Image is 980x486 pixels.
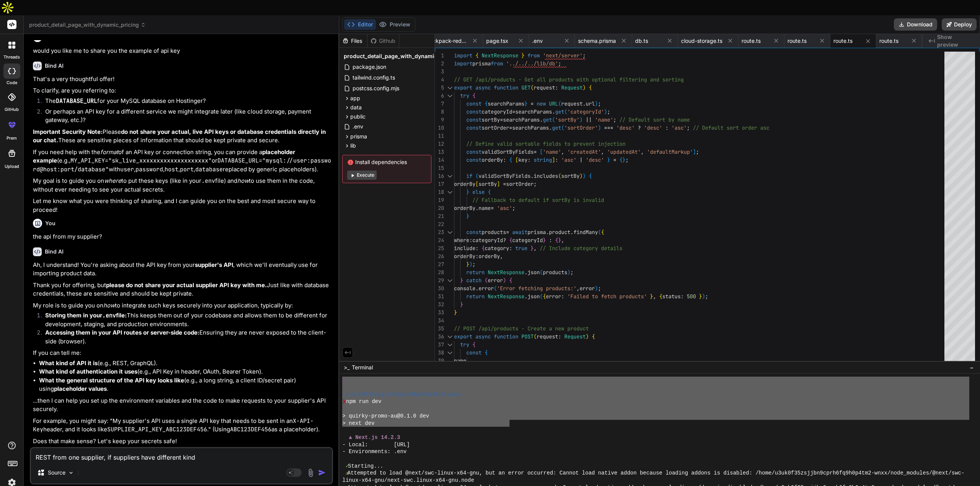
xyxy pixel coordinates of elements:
span: category [485,245,509,252]
code: host [165,166,178,173]
span: data [350,104,362,111]
span: ? [503,237,506,244]
span: = [534,148,537,155]
span: const [466,108,482,115]
code: DATABASE_URL [56,97,97,105]
div: 16 [435,172,444,180]
span: request [561,100,583,107]
span: { [589,84,592,91]
span: 'createdAt' [567,148,601,155]
span: ( [561,124,564,131]
span: ; [613,116,616,123]
span: get [552,124,561,131]
span: . [475,205,479,211]
span: ) [469,261,472,268]
span: ; [626,156,629,163]
span: : [555,84,558,91]
code: database [195,166,223,173]
span: prisma [528,229,546,236]
span: { [555,237,558,244]
span: key [518,156,528,163]
div: 10 [435,124,444,132]
span: 'updatedAt' [607,148,641,155]
span: 'asc' [497,205,512,211]
span: { [472,92,475,99]
img: Pick Models [68,470,74,476]
div: 2 [435,60,444,68]
div: 5 [435,84,444,92]
span: orderBy [454,253,475,260]
span: route.ts [787,37,807,45]
span: public [350,113,366,120]
span: request [534,84,555,91]
div: Files [339,37,367,45]
span: ] [693,148,696,155]
span: ( [552,116,555,123]
span: ( [531,84,534,91]
span: 'next/server' [543,52,583,59]
span: searchParams [512,124,549,131]
span: new [537,100,546,107]
div: 18 [435,188,444,196]
span: } [543,237,546,244]
span: , [534,245,537,252]
code: .env [201,177,215,185]
span: nal filtering and sorting [607,76,684,83]
span: if [466,172,472,179]
span: ) [604,108,607,115]
div: 13 [435,148,444,156]
span: include [454,245,475,252]
span: products [543,269,567,276]
span: searchParams [488,100,524,107]
span: = [512,108,515,115]
span: const [466,229,482,236]
span: ; [696,148,699,155]
span: validSortByFields [479,172,531,179]
span: findMany [573,229,598,236]
div: 22 [435,220,444,228]
span: ) [598,124,601,131]
span: , [561,148,564,155]
span: , [561,237,564,244]
code: port [180,166,194,173]
span: sortBy [479,180,497,187]
span: . [552,108,555,115]
h6: Bind AI [45,248,64,255]
span: where [454,237,469,244]
span: = [491,205,494,211]
span: = [531,100,534,107]
label: prem [7,135,17,141]
span: } [524,100,528,107]
span: ] [497,180,500,187]
span: product_detail_page_with_dynamic_pricing [29,21,146,29]
span: ; [687,124,690,131]
div: 20 [435,204,444,212]
strong: Important Security Note: [33,128,103,135]
div: 15 [435,164,444,172]
em: how [237,177,249,184]
div: Click to collapse the range. [445,228,455,236]
span: − [970,364,974,371]
span: // Default sort by name [619,116,690,123]
label: GitHub [5,106,19,113]
span: ) [567,269,570,276]
span: // Include category details [540,245,622,252]
span: : [555,156,558,163]
span: .env [352,122,364,131]
span: [ [475,180,479,187]
span: app [350,94,360,102]
div: Click to collapse the range. [445,84,455,92]
span: db.ts [635,37,648,45]
span: 'desc' [616,124,635,131]
span: 'desc' [644,124,662,131]
span: ) [503,277,506,284]
span: | [580,156,583,163]
span: [ [515,156,518,163]
div: 14 [435,156,444,164]
em: where [104,177,121,184]
span: = [509,124,512,131]
span: includes [534,172,558,179]
span: ; [583,52,586,59]
span: cloud-storage.ts [681,37,722,45]
span: { [589,172,592,179]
